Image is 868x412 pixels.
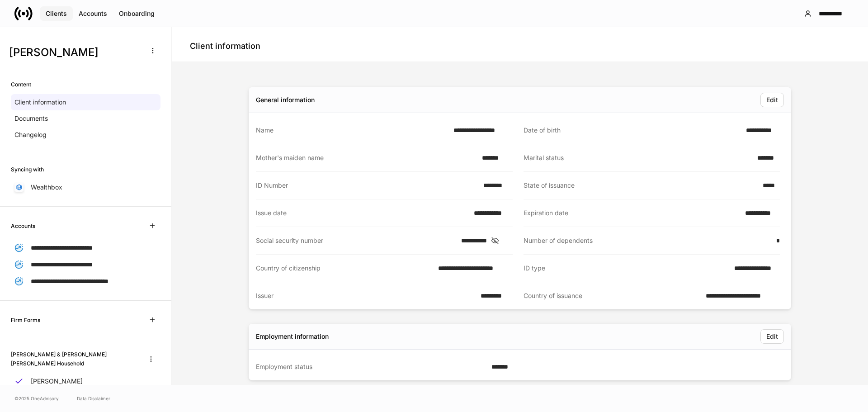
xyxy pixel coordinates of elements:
[77,395,110,402] a: Data Disclaimer
[256,291,475,300] div: Issuer
[46,10,67,17] div: Clients
[524,153,752,162] div: Marital status
[11,373,160,389] a: [PERSON_NAME]
[14,114,48,123] p: Documents
[11,222,35,230] h6: Accounts
[14,395,59,402] span: © 2025 OneAdvisory
[14,98,66,107] p: Client information
[9,45,140,60] h3: [PERSON_NAME]
[256,362,486,371] div: Employment status
[524,126,741,135] div: Date of birth
[524,291,700,300] div: Country of issuance
[73,6,113,21] button: Accounts
[79,10,107,17] div: Accounts
[524,264,729,273] div: ID type
[760,93,784,107] button: Edit
[256,332,329,341] div: Employment information
[766,333,778,340] div: Edit
[119,10,155,17] div: Onboarding
[11,110,160,127] a: Documents
[11,316,40,324] h6: Firm Forms
[524,181,757,190] div: State of issuance
[524,208,740,218] div: Expiration date
[11,127,160,143] a: Changelog
[256,181,478,190] div: ID Number
[760,329,784,344] button: Edit
[256,126,448,135] div: Name
[256,208,468,218] div: Issue date
[11,165,44,174] h6: Syncing with
[31,183,62,192] p: Wealthbox
[256,153,476,162] div: Mother's maiden name
[256,236,456,245] div: Social security number
[31,377,83,386] p: [PERSON_NAME]
[113,6,160,21] button: Onboarding
[11,179,160,195] a: Wealthbox
[11,350,134,367] h6: [PERSON_NAME] & [PERSON_NAME] [PERSON_NAME] Household
[11,80,31,89] h6: Content
[11,94,160,110] a: Client information
[524,236,771,245] div: Number of dependents
[256,95,315,104] div: General information
[766,97,778,103] div: Edit
[40,6,73,21] button: Clients
[14,130,47,139] p: Changelog
[256,264,433,273] div: Country of citizenship
[190,41,260,52] h4: Client information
